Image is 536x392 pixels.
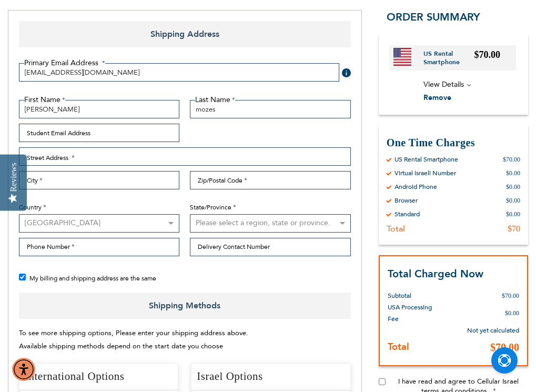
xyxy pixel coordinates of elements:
th: Subtotal [388,282,440,301]
span: To see more shipping options, Please enter your shipping address above. Available shipping method... [19,328,248,351]
div: Virtual Israeli Number [395,169,456,177]
div: US Rental Smartphone [395,155,458,164]
div: $70.00 [503,155,520,164]
div: $0.00 [506,169,520,177]
h4: Israel Options [191,363,350,390]
div: $0.00 [506,183,520,191]
span: USA Processing Fee [388,303,432,323]
div: Total [387,224,405,234]
span: My billing and shipping address are the same [29,274,156,283]
span: Not yet calculated [467,326,519,335]
span: View Details [423,79,464,89]
strong: Total [388,340,409,354]
span: Shipping Methods [19,293,351,319]
div: $0.00 [506,196,520,205]
span: Shipping Address [19,21,351,47]
div: Accessibility Menu [12,358,35,381]
h3: One Time Charges [387,136,520,150]
a: US Rental Smartphone [423,49,474,66]
div: Browser [395,196,418,205]
span: $70.00 [502,292,519,299]
img: US Rental Smartphone [393,48,411,66]
div: $70 [508,224,520,234]
span: Order Summary [387,10,480,24]
h4: International Options [19,363,178,390]
div: Android Phone [395,183,437,191]
div: $0.00 [506,210,520,218]
strong: Total Charged Now [388,267,483,281]
span: $0.00 [505,309,519,317]
div: Standard [395,210,420,218]
div: Reviews [9,163,18,192]
span: $70.00 [474,49,501,60]
span: Remove [423,93,451,103]
span: $70.00 [490,341,519,353]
